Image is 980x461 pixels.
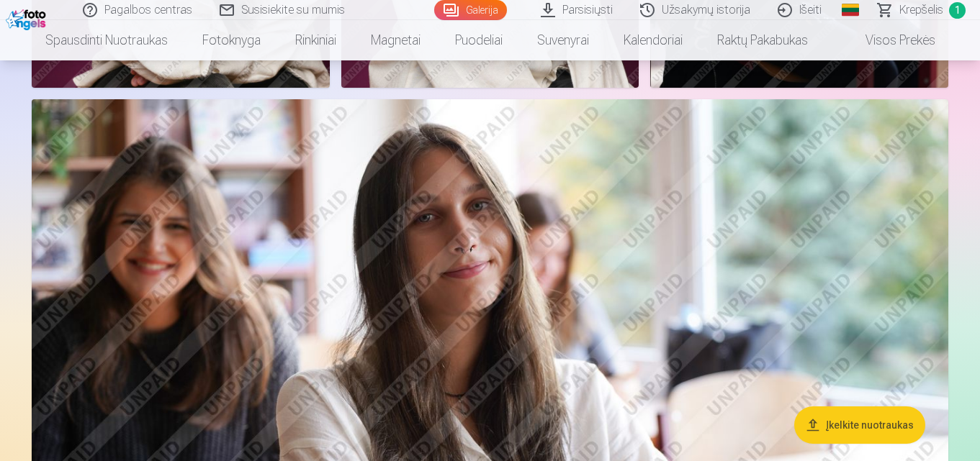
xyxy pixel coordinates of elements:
a: Visos prekės [825,20,953,60]
a: Magnetai [354,20,438,60]
a: Raktų pakabukas [700,20,825,60]
a: Spausdinti nuotraukas [28,20,185,60]
a: Puodeliai [438,20,520,60]
a: Rinkiniai [278,20,354,60]
img: /fa2 [6,6,50,30]
a: Fotoknyga [185,20,278,60]
span: 1 [949,2,966,19]
button: Įkelkite nuotraukas [794,406,925,444]
a: Kalendoriai [606,20,700,60]
span: Krepšelis [899,1,943,19]
a: Suvenyrai [520,20,606,60]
